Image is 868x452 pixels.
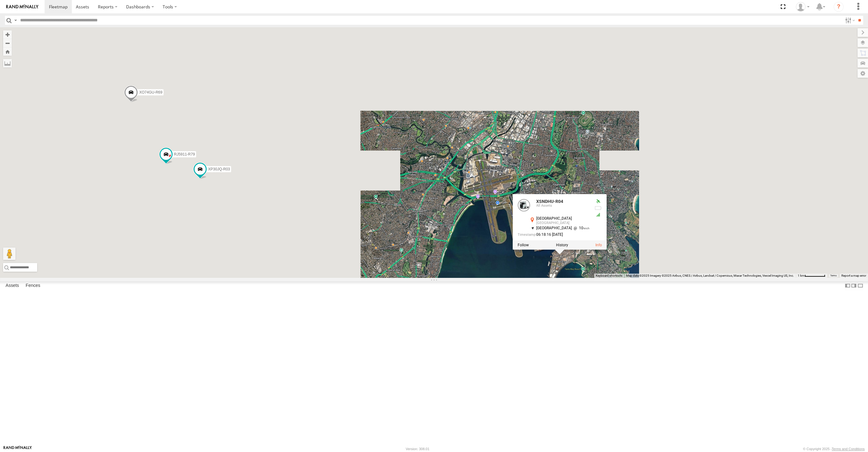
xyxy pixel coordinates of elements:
span: 10 [572,226,590,230]
button: Zoom Home [3,47,12,56]
label: View Asset History [556,243,568,247]
a: XSNDHU-R04 [536,199,563,204]
i: ? [834,2,844,12]
div: [GEOGRAPHIC_DATA] [536,221,590,225]
div: No battery health information received from this device. [594,205,602,210]
a: View Asset Details [595,243,602,247]
span: Map data ©2025 Imagery ©2025 Airbus, CNES / Airbus, Landsat / Copernicus, Maxar Technologies, Vex... [626,274,794,277]
a: Terms (opens in new tab) [830,274,837,277]
div: © Copyright 2025 - [803,447,865,451]
span: RJ5911-R79 [174,152,195,156]
a: Terms and Conditions [832,447,865,451]
span: XO74GU-R69 [139,90,162,94]
button: Map Scale: 1 km per 63 pixels [796,274,827,278]
div: GSM Signal = 5 [594,212,602,217]
button: Drag Pegman onto the map to open Street View [3,248,15,260]
span: 1 km [798,274,804,277]
span: [GEOGRAPHIC_DATA] [536,226,572,230]
img: rand-logo.svg [6,5,38,9]
button: Keyboard shortcuts [596,274,622,278]
label: Search Filter Options [843,16,856,25]
label: Fences [23,281,43,290]
label: Map Settings [857,69,868,78]
div: Valid GPS Fix [594,199,602,204]
button: Zoom in [3,30,12,39]
label: Search Query [13,16,18,25]
div: Date/time of location update [518,232,590,236]
label: Hide Summary Table [857,281,863,290]
div: All Assets [536,204,590,207]
label: Dock Summary Table to the Right [851,281,857,290]
div: [GEOGRAPHIC_DATA] [536,216,590,220]
a: Visit our Website [3,446,32,452]
label: Realtime tracking of Asset [518,243,529,247]
a: View Asset Details [518,199,530,211]
label: Assets [2,281,22,290]
label: Measure [3,59,12,68]
span: XP30JQ-R03 [208,167,230,171]
label: Dock Summary Table to the Left [844,281,851,290]
div: Version: 308.01 [406,447,429,451]
a: Report a map error [841,274,866,277]
div: Quang MAC [794,2,812,11]
button: Zoom out [3,39,12,47]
